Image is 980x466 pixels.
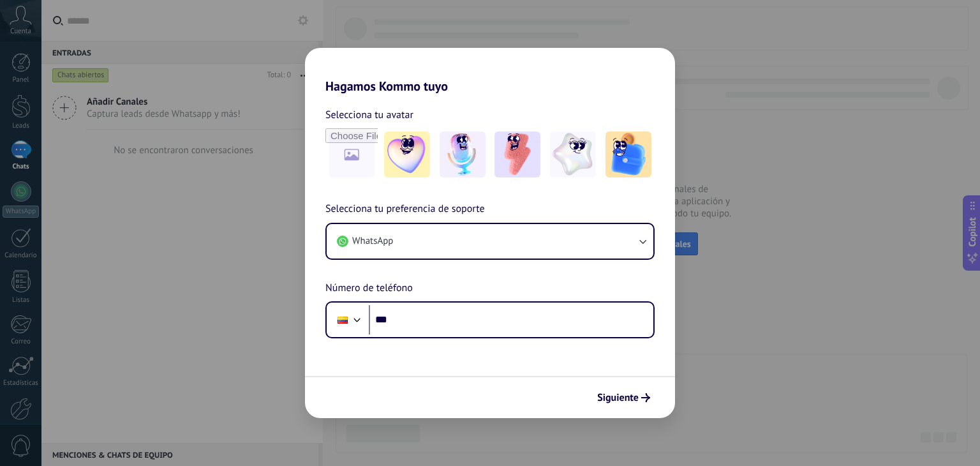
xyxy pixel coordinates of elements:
img: -3.jpeg [494,132,540,177]
span: Selecciona tu preferencia de soporte [325,201,485,218]
img: -4.jpeg [550,132,596,177]
span: WhatsApp [352,235,393,248]
img: -1.jpeg [384,132,430,177]
h2: Hagamos Kommo tuyo [305,48,675,94]
span: Siguiente [597,393,639,402]
div: Colombia: + 57 [330,306,355,333]
span: Número de teléfono [325,280,413,297]
img: -2.jpeg [440,132,486,177]
button: Siguiente [591,387,656,409]
img: -5.jpeg [605,132,651,177]
button: WhatsApp [327,224,653,259]
span: Selecciona tu avatar [325,107,413,123]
